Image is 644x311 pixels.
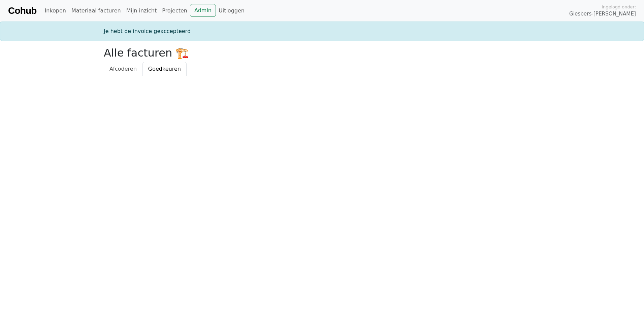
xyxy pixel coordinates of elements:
[104,46,540,59] h2: Alle facturen 🏗️
[148,66,181,72] span: Goedkeuren
[569,10,636,18] span: Giesbers-[PERSON_NAME]
[190,4,216,17] a: Admin
[8,3,36,19] a: Cohub
[104,62,142,76] a: Afcoderen
[42,4,68,18] a: Inkopen
[69,4,124,18] a: Materiaal facturen
[602,4,636,10] span: Ingelogd onder:
[100,27,544,35] div: Je hebt de invoice geaccepteerd
[159,4,190,18] a: Projecten
[109,66,137,72] span: Afcoderen
[216,4,247,18] a: Uitloggen
[124,4,160,18] a: Mijn inzicht
[142,62,187,76] a: Goedkeuren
